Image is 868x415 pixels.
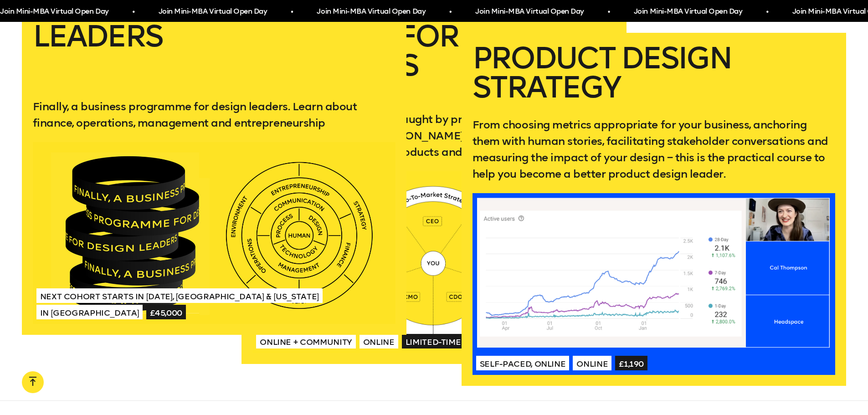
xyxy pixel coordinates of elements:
h2: Product Design Strategy [473,44,836,102]
span: Self-paced, Online [476,356,570,370]
p: A practical business course taught by product leaders at [GEOGRAPHIC_DATA], [PERSON_NAME] and mor... [252,111,616,160]
span: Online [573,356,611,370]
a: Product Design StrategyFrom choosing metrics appropriate for your business, anchoring them with h... [462,33,847,385]
span: • [124,4,127,20]
span: In [GEOGRAPHIC_DATA] [36,305,143,319]
span: £1,190 [615,356,647,370]
span: • [441,4,443,20]
a: Mini-MBA for DesignersA practical business course taught by product leaders at [GEOGRAPHIC_DATA],... [241,11,627,364]
span: • [283,4,285,20]
span: £45,000 [146,305,186,319]
span: • [600,4,602,20]
p: From choosing metrics appropriate for your business, anchoring them with human stories, facilitat... [473,117,836,182]
span: Online + Community [256,334,356,348]
p: Finally, a business programme for design leaders. Learn about finance, operations, management and... [33,98,396,131]
span: • [758,4,760,20]
span: Limited-time price: £2,100 [402,334,522,348]
span: Online [360,334,398,348]
h2: Mini-MBA for Designers [252,22,616,97]
span: Next Cohort Starts in [DATE], [GEOGRAPHIC_DATA] & [US_STATE] [36,288,323,303]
